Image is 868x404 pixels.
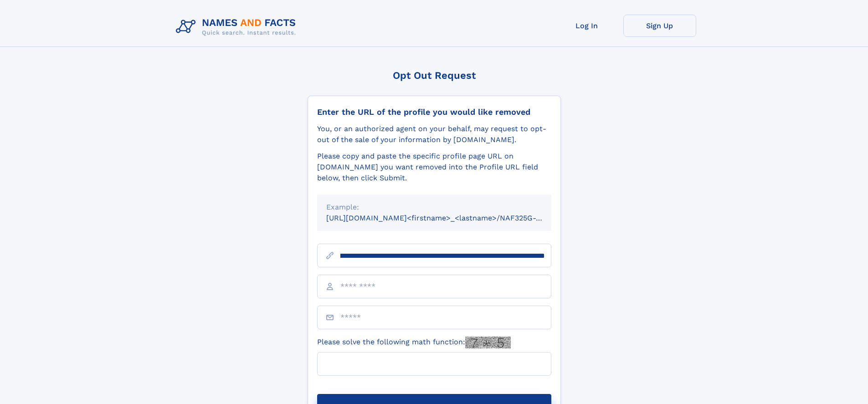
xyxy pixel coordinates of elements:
[326,214,569,222] small: [URL][DOMAIN_NAME]<firstname>_<lastname>/NAF325G-xxxxxxxx
[172,15,303,39] img: Logo Names and Facts
[550,15,623,37] a: Log In
[317,123,551,145] div: You, or an authorized agent on your behalf, may request to opt-out of the sale of your informatio...
[317,337,511,348] label: Please solve the following math function:
[317,107,551,117] div: Enter the URL of the profile you would like removed
[623,15,696,37] a: Sign Up
[326,202,542,213] div: Example:
[308,70,561,81] div: Opt Out Request
[317,151,551,184] div: Please copy and paste the specific profile page URL on [DOMAIN_NAME] you want removed into the Pr...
